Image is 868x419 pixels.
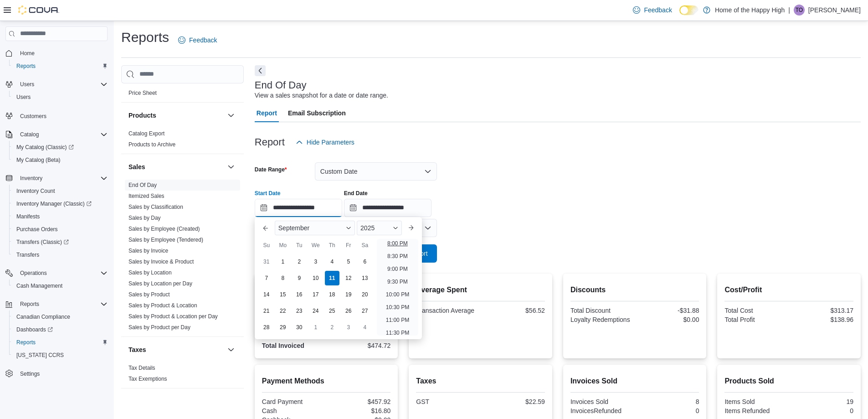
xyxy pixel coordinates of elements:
[258,253,373,336] div: September, 2025
[128,280,192,287] span: Sales by Location per Day
[16,47,108,59] span: Home
[724,316,787,323] div: Total Profit
[275,221,355,235] div: Button. Open the month selector. September is currently selected.
[724,307,787,314] div: Total Cost
[9,248,111,261] button: Transfers
[358,238,372,253] div: Sa
[255,65,266,76] button: Next
[262,398,324,405] div: Card Payment
[13,155,64,166] a: My Catalog (Beta)
[128,130,164,137] a: Catalog Export
[382,315,413,326] li: 11:00 PM
[382,327,413,338] li: 11:30 PM
[128,291,170,298] a: Sales by Product
[9,323,111,336] a: Dashboards
[570,407,633,414] div: InvoicesRefunded
[20,370,40,378] span: Settings
[13,337,108,348] span: Reports
[637,407,699,414] div: 0
[13,249,108,260] span: Transfers
[128,345,146,354] h3: Taxes
[416,285,545,295] h2: Average Spent
[384,238,411,249] li: 8:00 PM
[9,210,111,223] button: Manifests
[128,324,190,331] a: Sales by Product per Day
[2,78,111,91] button: Users
[128,313,218,320] a: Sales by Product & Location per Day
[13,311,74,322] a: Canadian Compliance
[2,298,111,310] button: Reports
[128,269,172,276] a: Sales by Location
[328,407,390,414] div: $16.80
[9,223,111,236] button: Purchase Orders
[128,225,200,233] span: Sales by Employee (Created)
[16,173,46,184] button: Inventory
[128,130,164,137] span: Catalog Export
[128,90,157,96] a: Price Sheet
[128,141,175,148] span: Products to Archive
[570,398,633,405] div: Invoices Sold
[128,269,172,276] span: Sales by Location
[292,238,307,253] div: Tu
[128,302,197,309] span: Sales by Product & Location
[9,349,111,362] button: [US_STATE] CCRS
[416,376,545,387] h2: Taxes
[2,172,111,185] button: Inventory
[16,48,38,59] a: Home
[128,141,175,148] a: Products to Archive
[16,79,108,90] span: Users
[16,368,108,379] span: Settings
[292,133,358,151] button: Hide Parameters
[358,287,372,302] div: day-20
[259,271,274,285] div: day-7
[128,204,183,210] a: Sales by Classification
[128,236,203,243] span: Sales by Employee (Tendered)
[128,364,155,372] span: Tax Details
[9,236,111,248] a: Transfers (Classic)
[325,271,339,285] div: day-11
[308,304,323,318] div: day-24
[2,109,111,122] button: Customers
[308,254,323,269] div: day-3
[328,398,390,405] div: $457.92
[128,302,197,309] a: Sales by Product & Location
[16,326,53,333] span: Dashboards
[128,192,164,200] span: Itemized Sales
[791,398,853,405] div: 19
[128,291,170,298] span: Sales by Product
[262,407,324,414] div: Cash
[794,5,805,16] div: Talia Ottahal
[16,268,108,279] span: Operations
[16,339,36,346] span: Reports
[175,31,221,49] a: Feedback
[724,398,787,405] div: Items Sold
[13,211,108,222] span: Manifests
[255,166,287,173] label: Date Range
[791,307,853,314] div: $313.17
[416,307,478,314] div: Transaction Average
[16,213,40,220] span: Manifests
[570,285,699,295] h2: Discounts
[292,271,307,285] div: day-9
[9,91,111,103] button: Users
[325,287,339,302] div: day-18
[16,62,36,70] span: Reports
[128,111,156,120] h3: Products
[121,128,244,154] div: Products
[255,91,388,100] div: View a sales snapshot for a date or date range.
[20,81,34,88] span: Users
[16,129,42,140] button: Catalog
[382,289,413,300] li: 10:00 PM
[2,367,111,380] button: Settings
[20,131,39,138] span: Catalog
[13,211,43,222] a: Manifests
[121,180,244,336] div: Sales
[13,337,39,348] a: Reports
[13,186,108,197] span: Inventory Count
[18,5,59,15] img: Cova
[384,251,411,262] li: 8:30 PM
[292,254,307,269] div: day-2
[128,365,155,371] a: Tax Details
[637,316,699,323] div: $0.00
